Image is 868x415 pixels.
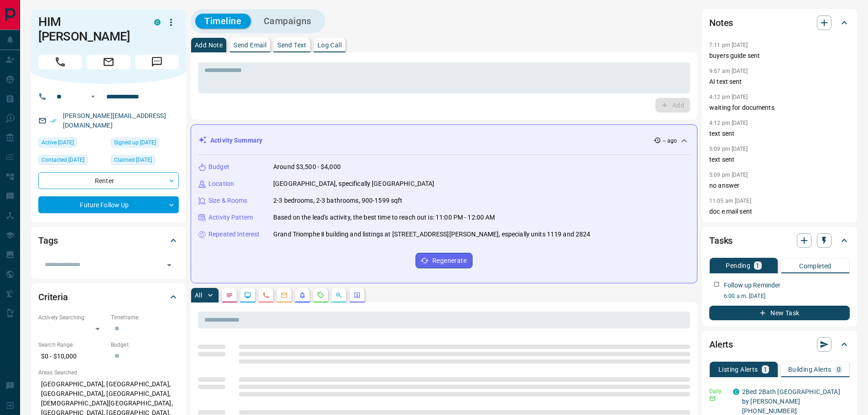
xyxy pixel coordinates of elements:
svg: Emails [281,292,288,299]
p: Activity Pattern [208,213,253,222]
svg: Notes [226,292,233,299]
p: [GEOGRAPHIC_DATA], specifically [GEOGRAPHIC_DATA] [273,179,434,189]
div: Criteria [38,286,179,308]
p: 2-3 bedrooms, 2-3 bathrooms, 900-1599 sqft [273,196,403,205]
p: Building Alerts [788,366,832,373]
a: 2Bed 2Bath [GEOGRAPHIC_DATA] by [PERSON_NAME] [PHONE_NUMBER] [742,388,840,415]
p: AI text sent [709,77,850,87]
div: Renter [38,172,179,189]
span: Call [38,55,82,69]
p: Listing Alerts [718,366,758,373]
svg: Opportunities [335,292,343,299]
svg: Lead Browsing Activity [244,292,251,299]
svg: Listing Alerts [299,292,306,299]
button: New Task [709,306,850,320]
p: text sent [709,155,850,164]
button: Open [163,259,176,272]
p: 1 [764,366,767,373]
p: text sent [709,129,850,138]
p: Activity Summary [210,136,262,145]
p: Daily [709,387,728,395]
h2: Tasks [709,233,733,248]
svg: Email [709,395,716,402]
h2: Alerts [709,337,733,352]
p: 5:09 pm [DATE] [709,146,748,152]
p: Pending [726,262,750,269]
p: Budget: [111,341,179,349]
p: 4:12 pm [DATE] [709,120,748,126]
svg: Agent Actions [353,292,361,299]
p: Based on the lead's activity, the best time to reach out is: 11:00 PM - 12:00 AM [273,213,495,222]
div: Wed Feb 01 2023 [111,138,179,150]
h1: HIM [PERSON_NAME] [38,15,140,44]
p: 9:57 am [DATE] [709,68,748,74]
p: 11:05 am [DATE] [709,198,751,204]
button: Timeline [195,14,251,29]
h2: Tags [38,233,57,248]
p: buyers guide sent [709,51,850,61]
p: Repeated Interest [208,230,260,239]
p: Timeframe: [111,313,179,322]
span: Contacted [DATE] [42,155,84,164]
div: Notes [709,12,850,34]
p: Actively Searching: [38,313,106,322]
p: 7:11 pm [DATE] [709,42,748,48]
p: 4:12 pm [DATE] [709,94,748,100]
span: Active [DATE] [42,138,74,147]
div: Alerts [709,333,850,355]
p: $0 - $10,000 [38,349,106,364]
p: Areas Searched: [38,369,179,377]
p: 6:00 a.m. [DATE] [724,292,850,300]
span: Email [87,55,130,69]
p: Search Range: [38,341,106,349]
p: 5:09 pm [DATE] [709,172,748,178]
p: Follow up Reminder [724,281,780,290]
svg: Requests [317,292,324,299]
button: Regenerate [416,253,473,268]
div: Tue Aug 12 2025 [38,155,106,168]
svg: Email Verified [50,118,57,124]
div: Sat Aug 16 2025 [38,138,106,150]
p: doc e mail sent [709,207,850,216]
span: Claimed [DATE] [114,155,152,164]
p: Add Note [195,42,223,48]
h2: Criteria [38,290,68,304]
span: Signed up [DATE] [114,138,156,147]
p: waiting for documents [709,103,850,113]
p: Size & Rooms [208,196,248,205]
p: Completed [799,263,832,269]
p: Send Text [277,42,307,48]
p: All [195,292,202,298]
p: no answer [709,181,850,190]
p: 1 [756,262,759,269]
p: Budget [208,162,229,172]
div: Tasks [709,230,850,251]
p: Location [208,179,234,189]
h2: Notes [709,15,733,30]
div: Tags [38,230,179,251]
svg: Calls [262,292,270,299]
div: Future Follow Up [38,196,179,213]
a: [PERSON_NAME][EMAIL_ADDRESS][DOMAIN_NAME] [63,112,166,129]
p: Log Call [317,42,342,48]
div: condos.ca [733,389,739,395]
button: Open [88,91,99,102]
span: Message [135,55,179,69]
p: -- ago [663,137,677,145]
div: Activity Summary-- ago [198,132,690,149]
p: Around $3,500 - $4,000 [273,162,341,172]
div: Mon Jul 03 2023 [111,155,179,168]
button: Campaigns [255,14,321,29]
div: condos.ca [154,19,161,26]
p: Grand Triomphe Ⅱ building and listings at [STREET_ADDRESS][PERSON_NAME], especially units 1119 an... [273,230,591,239]
p: Send Email [234,42,266,48]
p: 0 [837,366,841,373]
